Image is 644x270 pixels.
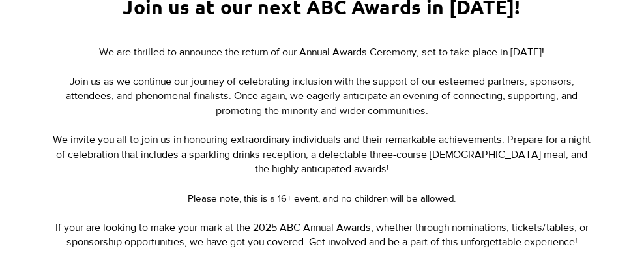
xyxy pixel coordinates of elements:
span: Join us as we continue our journey of celebrating inclusion with the support of our esteemed part... [66,76,578,116]
span: We are thrilled to announce the return of our Annual Awards Ceremony, set to take place in [DATE]! [99,46,544,57]
span: We invite you all to join us in honouring extraordinary individuals and their remarkable achievem... [53,134,591,174]
span: Please note, this is a 16+ event, and no children will be allowed. [188,192,456,203]
span: If your are looking to make your mark at the 2025 ABC Annual Awards, whether through nominations,... [55,222,589,247]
